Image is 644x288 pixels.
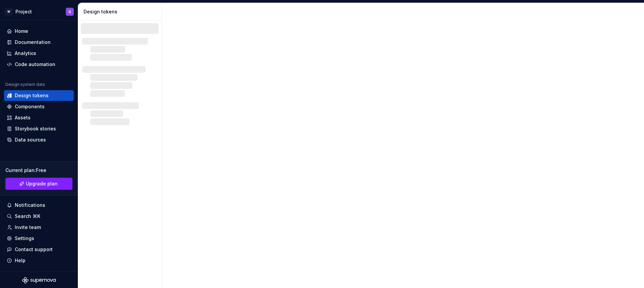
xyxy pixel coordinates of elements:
div: Design tokens [15,92,49,99]
a: Analytics [4,48,74,59]
button: Contact support [4,244,74,255]
a: Home [4,26,74,37]
div: Help [15,257,25,264]
div: Home [15,28,28,35]
div: Project [15,8,32,15]
div: Documentation [15,39,51,46]
a: Invite team [4,222,74,233]
span: Upgrade plan [26,180,58,187]
div: Settings [15,235,34,242]
a: Documentation [4,37,74,48]
a: Code automation [4,59,74,70]
div: Design tokens [84,8,159,15]
a: Design tokens [4,90,74,101]
div: Design system data [5,82,45,87]
div: Current plan : Free [5,167,72,174]
div: Analytics [15,50,36,57]
div: W [5,8,13,16]
div: Storybook stories [15,125,56,132]
a: Upgrade plan [5,178,72,190]
div: G [68,9,71,14]
svg: Supernova Logo [22,277,56,284]
button: Search ⌘K [4,211,74,222]
a: Assets [4,112,74,123]
div: Invite team [15,224,41,231]
div: Notifications [15,202,45,209]
a: Storybook stories [4,123,74,134]
button: Help [4,255,74,266]
a: Components [4,101,74,112]
button: WProjectG [1,4,76,19]
div: Contact support [15,246,53,253]
div: Components [15,103,45,110]
div: Search ⌘K [15,213,40,220]
div: Code automation [15,61,55,68]
button: Notifications [4,200,74,211]
div: Data sources [15,136,46,143]
div: Assets [15,114,31,121]
a: Settings [4,233,74,244]
a: Data sources [4,134,74,145]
